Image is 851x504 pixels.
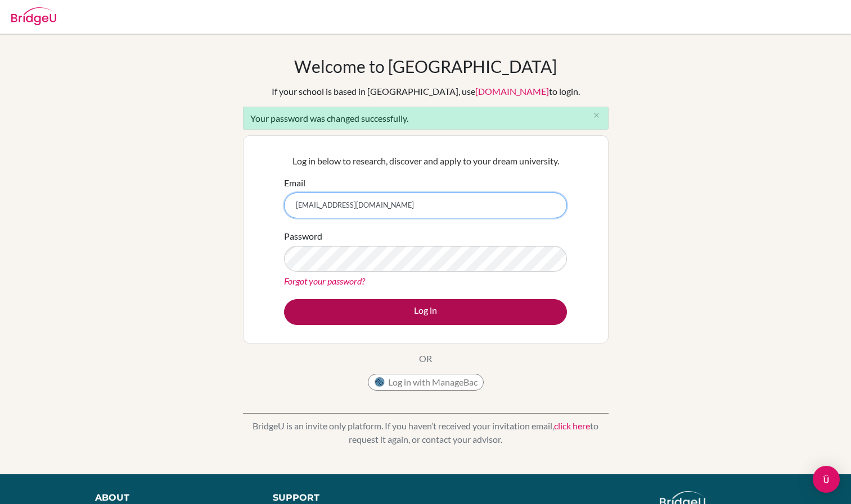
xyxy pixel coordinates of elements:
[294,56,557,76] h1: Welcome to [GEOGRAPHIC_DATA]
[284,230,322,243] label: Password
[368,374,484,391] button: Log in with ManageBac
[592,111,601,120] i: close
[11,7,56,25] img: Bridge-U
[284,276,365,286] a: Forgot your password?
[243,419,609,446] p: BridgeU is an invite only platform. If you haven’t received your invitation email, to request it ...
[284,176,305,190] label: Email
[284,154,567,168] p: Log in below to research, discover and apply to your dream university.
[813,466,840,493] div: Open Intercom Messenger
[475,86,549,97] a: [DOMAIN_NAME]
[586,107,608,124] button: Close
[243,107,609,130] div: Your password was changed successfully.
[554,420,590,431] a: click here
[419,352,432,365] p: OR
[272,85,580,98] div: If your school is based in [GEOGRAPHIC_DATA], use to login.
[284,299,567,325] button: Log in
